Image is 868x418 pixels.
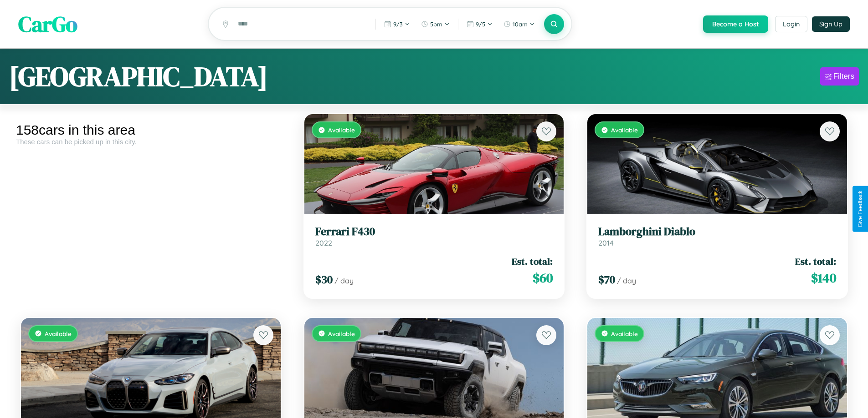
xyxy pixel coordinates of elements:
[476,20,485,28] span: 9 / 5
[315,238,332,247] span: 2022
[598,238,614,247] span: 2014
[512,255,553,268] span: Est. total:
[18,9,77,39] span: CarGo
[533,269,553,287] span: $ 60
[598,225,836,238] h3: Lamborghini Diablo
[416,17,454,31] button: 5pm
[328,330,355,337] span: Available
[857,191,863,227] div: Give Feedback
[45,330,72,337] span: Available
[611,330,638,337] span: Available
[380,17,415,31] button: 9/3
[430,20,442,28] span: 5pm
[462,17,497,31] button: 9/5
[334,276,354,285] span: / day
[775,16,807,32] button: Login
[315,225,553,238] h3: Ferrari F430
[598,272,615,287] span: $ 70
[16,122,286,138] div: 158 cars in this area
[820,67,859,86] button: Filters
[16,138,286,146] div: These cars can be picked up in this city.
[9,58,268,95] h1: [GEOGRAPHIC_DATA]
[703,15,768,33] button: Become a Host
[499,17,539,31] button: 10am
[795,255,836,268] span: Est. total:
[811,269,836,287] span: $ 140
[513,20,528,28] span: 10am
[598,225,836,247] a: Lamborghini Diablo2014
[617,276,636,285] span: / day
[315,225,553,247] a: Ferrari F4302022
[315,272,333,287] span: $ 30
[833,72,854,81] div: Filters
[328,126,355,134] span: Available
[611,126,638,134] span: Available
[812,16,850,32] button: Sign Up
[393,20,403,28] span: 9 / 3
